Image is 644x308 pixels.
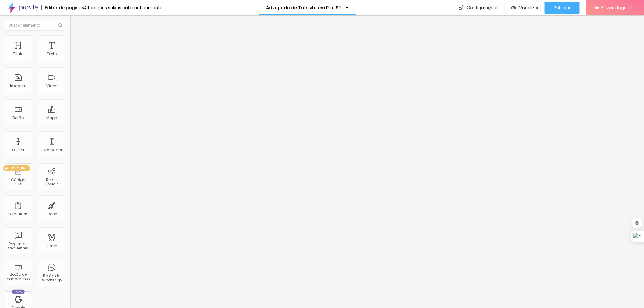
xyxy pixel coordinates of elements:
[8,212,28,216] div: Formulário
[10,84,26,88] div: Imagem
[41,148,62,152] div: Espaçador
[554,5,571,10] span: Publicar
[6,242,30,251] div: Perguntas frequentes
[40,178,64,187] div: Redes Sociais
[12,290,25,294] div: Novo
[511,5,516,10] img: view-1.svg
[8,167,29,170] span: PREMIUM
[12,148,24,152] div: Divisor
[266,5,341,10] p: Advogado de Trânsito em Poá SP
[70,15,644,308] iframe: Editor
[47,52,57,56] div: Texto
[6,178,30,187] div: Código HTML
[46,84,57,88] div: Vídeo
[40,274,64,283] div: Botão do WhatsApp
[602,5,635,10] span: Fazer Upgrade
[5,20,65,31] input: Buscar elemento
[46,116,57,120] div: Mapa
[13,52,23,56] div: Título
[459,5,464,10] img: Icone
[41,5,84,10] div: Editor de páginas
[6,272,30,281] div: Botão de pagamento
[47,212,57,216] div: Ícone
[84,5,163,10] div: Alterações salvas automaticamente
[58,23,62,27] img: Icone
[13,116,24,120] div: Botão
[505,2,545,14] button: Visualizar
[519,5,539,10] span: Visualizar
[545,2,580,14] button: Publicar
[47,244,57,248] div: Timer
